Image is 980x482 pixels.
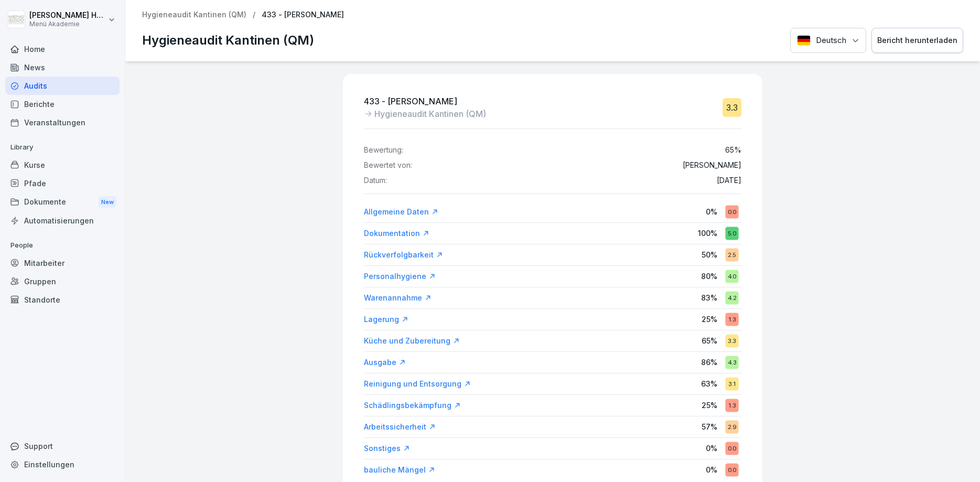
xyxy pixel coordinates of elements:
[725,270,738,283] div: 4.0
[702,314,717,325] p: 25 %
[364,379,471,389] a: Reinigung und Entsorgung
[364,207,438,217] a: Allgemeine Daten
[5,291,120,309] a: Standorte
[5,113,120,132] a: Veranstaltungen
[683,161,741,170] p: [PERSON_NAME]
[5,139,120,156] p: Library
[5,254,120,272] a: Mitarbeiter
[725,334,738,347] div: 3.3
[364,357,406,368] a: Ausgabe
[364,146,403,155] p: Bewertung:
[701,357,717,368] p: 86 %
[99,196,116,208] div: New
[871,28,963,53] button: Bericht herunterladen
[702,249,717,260] p: 50 %
[364,465,435,475] a: bauliche Mängel
[5,174,120,192] a: Pfade
[698,228,717,239] p: 100 %
[5,437,120,455] div: Support
[725,146,741,155] p: 65 %
[701,271,717,282] p: 80 %
[5,192,120,212] a: DokumenteNew
[364,400,461,411] a: Schädlingsbekämpfung
[5,40,120,58] a: Home
[364,250,443,260] a: Rückverfolgbarkeit
[142,31,314,50] p: Hygieneaudit Kantinen (QM)
[702,421,717,432] p: 57 %
[706,464,717,475] p: 0 %
[5,272,120,291] a: Gruppen
[5,77,120,95] a: Audits
[701,292,717,303] p: 83 %
[5,156,120,174] a: Kurse
[364,443,410,454] a: Sonstiges
[364,314,408,325] a: Lagerung
[5,237,120,254] p: People
[701,378,717,389] p: 63 %
[725,291,738,304] div: 4.2
[29,11,106,20] p: [PERSON_NAME] Hemken
[877,35,957,46] div: Bericht herunterladen
[364,271,436,282] a: Personalhygiene
[364,422,436,432] a: Arbeitssicherheit
[725,356,738,369] div: 4.3
[5,192,120,212] div: Dokumente
[717,176,741,185] p: [DATE]
[374,108,486,120] p: Hygieneaudit Kantinen (QM)
[253,10,255,19] p: /
[816,35,846,47] p: Deutsch
[5,58,120,77] a: News
[725,227,738,240] div: 5.0
[725,377,738,390] div: 3.1
[364,95,486,108] p: 433 - [PERSON_NAME]
[364,228,429,239] a: Dokumentation
[364,336,460,346] a: Küche und Zubereitung
[725,205,738,218] div: 0.0
[364,293,432,303] a: Warenannahme
[702,400,717,411] p: 25 %
[725,442,738,455] div: 0.0
[142,10,246,19] p: Hygieneaudit Kantinen (QM)
[706,206,717,217] p: 0 %
[5,455,120,474] a: Einstellungen
[790,28,866,53] button: Language
[29,20,106,28] p: Menü Akademie
[706,443,717,454] p: 0 %
[725,399,738,412] div: 1.3
[364,176,387,185] p: Datum:
[5,95,120,113] a: Berichte
[5,211,120,230] a: Automatisierungen
[702,335,717,346] p: 65 %
[725,420,738,433] div: 2.9
[262,10,344,19] p: 433 - [PERSON_NAME]
[364,161,412,170] p: Bewertet von:
[723,98,741,117] div: 3.3
[725,463,738,476] div: 0.0
[797,35,811,46] img: Deutsch
[725,248,738,261] div: 2.5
